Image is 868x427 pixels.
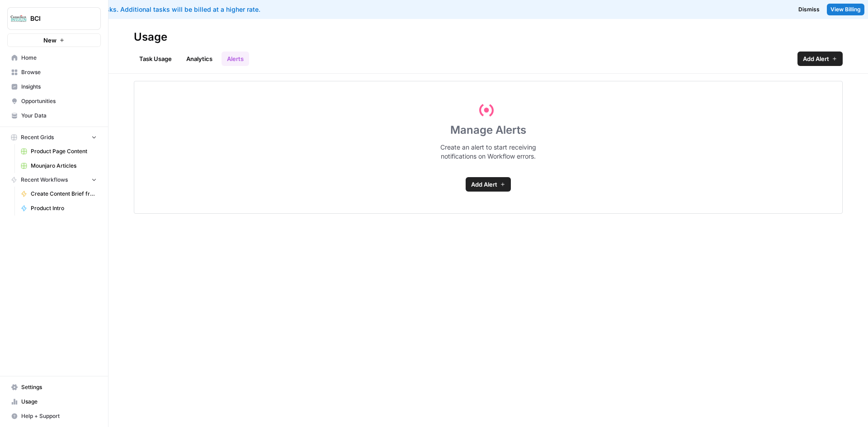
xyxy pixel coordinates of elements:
a: Create Content Brief from Keyword - Mounjaro [17,187,101,201]
span: Add Alert [803,54,829,63]
a: Mounjaro Articles [17,159,101,173]
span: Dismiss [798,5,820,14]
span: Recent Workflows [21,176,68,184]
button: New [7,33,101,47]
a: Settings [7,380,101,394]
span: Add Alert [471,180,497,189]
span: View Billing [830,5,861,14]
a: Home [7,51,101,65]
a: View Billing [827,4,864,15]
span: Insights [21,83,97,91]
a: Analytics [181,52,218,66]
a: Product Intro [17,201,101,216]
a: Task Usage [134,52,177,66]
span: BCI [30,14,85,23]
button: Dismiss [795,4,823,15]
span: Your Data [21,112,97,120]
span: Help + Support [21,412,97,420]
a: Add Alert [797,52,843,66]
a: Opportunities [7,94,101,108]
img: BCI Logo [10,10,27,27]
button: Recent Grids [7,131,101,144]
span: Browse [21,68,97,76]
span: Home [21,54,97,62]
span: Settings [21,383,97,391]
div: You've used your included tasks. Additional tasks will be billed at a higher rate. [7,5,526,14]
span: Product Intro [31,204,97,212]
div: Usage [134,30,167,44]
span: New [43,36,57,45]
a: Insights [7,80,101,94]
span: Mounjaro Articles [31,162,97,170]
h1: Manage Alerts [450,123,526,137]
a: Browse [7,65,101,80]
a: Alerts [222,52,249,66]
span: Create an alert to start receiving notifications on Workflow errors. [440,143,536,161]
button: Workspace: BCI [7,7,101,30]
a: Your Data [7,108,101,123]
span: Usage [21,398,97,406]
a: Add Alert [466,177,511,192]
button: Help + Support [7,409,101,423]
span: Create Content Brief from Keyword - Mounjaro [31,190,97,198]
a: Usage [7,394,101,409]
button: Recent Workflows [7,173,101,187]
a: Product Page Content [17,144,101,159]
span: Recent Grids [21,133,54,141]
span: Product Page Content [31,147,97,155]
span: Opportunities [21,97,97,105]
